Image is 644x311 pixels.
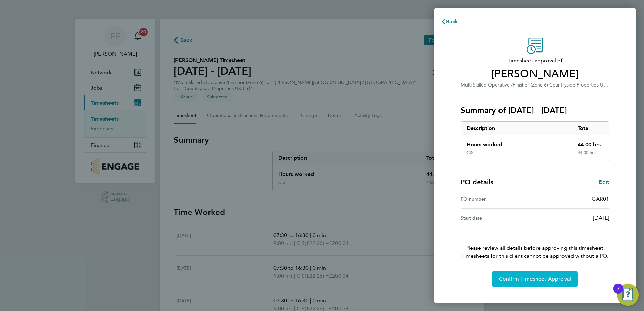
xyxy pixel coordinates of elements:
a: Edit [599,178,609,186]
div: CIS [466,150,473,155]
button: Back [434,15,465,28]
div: PO number [461,195,535,203]
div: 7 [617,289,620,298]
button: Open Resource Center, 7 new notifications [617,284,639,306]
p: Please review all details before approving this timesheet. [453,228,617,260]
h4: PO details [461,177,493,187]
span: GAR01 [592,196,609,202]
button: Confirm Timesheet Approval [492,271,578,287]
span: Timesheets for this client cannot be approved without a PO. [453,252,617,260]
h3: Summary of [DATE] - [DATE] [461,105,609,116]
div: Summary of 18 - 24 Aug 2025 [461,121,609,161]
span: Confirm Timesheet Approval [499,276,571,282]
div: [DATE] [535,214,609,222]
span: Edit [599,179,609,185]
div: 44.00 hrs [572,135,609,150]
span: Countryside Properties UK Ltd [549,81,615,88]
span: Back [446,18,458,25]
div: Total [572,122,609,135]
div: Hours worked [461,135,572,150]
span: Multi Skilled Operative /Finisher (Zone 6) [461,82,548,88]
span: Timesheet approval of [461,57,609,65]
div: 44.00 hrs [572,150,609,161]
div: Start date [461,214,535,222]
span: · [548,82,549,88]
div: Description [461,122,572,135]
span: [PERSON_NAME] [461,67,609,81]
